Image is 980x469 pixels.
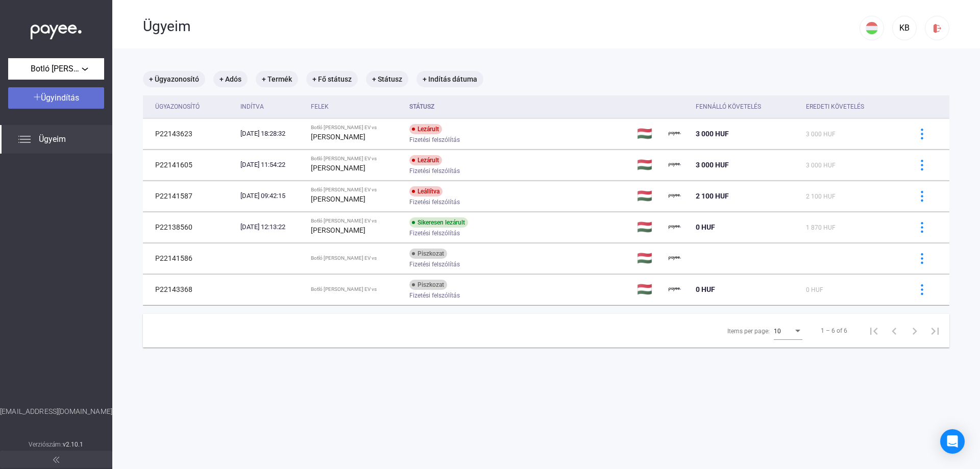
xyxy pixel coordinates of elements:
[143,18,860,35] div: Ügyeim
[884,320,904,341] button: Previous page
[669,221,681,233] img: payee-logo
[911,154,933,176] button: more-blue
[669,128,681,140] img: payee-logo
[866,22,878,34] img: HU
[143,181,236,211] td: P22141587
[806,101,864,113] div: Eredeti követelés
[416,71,483,87] mat-chip: + Indítás dátuma
[311,195,365,203] strong: [PERSON_NAME]
[917,191,927,202] img: more-blue
[143,118,236,149] td: P22143623
[405,95,633,118] th: Státusz
[633,243,664,274] td: 🇭🇺
[669,252,681,264] img: payee-logo
[311,101,401,113] div: Felek
[311,133,365,141] strong: [PERSON_NAME]
[911,185,933,207] button: more-blue
[917,253,927,264] img: more-blue
[143,150,236,180] td: P22141605
[31,63,82,75] span: Botló [PERSON_NAME] EV
[860,16,884,40] button: HU
[409,186,443,196] div: Leállítva
[240,222,303,232] div: [DATE] 12:13:22
[633,181,664,211] td: 🇭🇺
[409,280,447,290] div: Piszkozat
[311,156,401,162] div: Botló [PERSON_NAME] EV vs
[696,101,798,113] div: Fennálló követelés
[240,129,303,139] div: [DATE] 18:28:32
[633,212,664,242] td: 🇭🇺
[18,133,31,145] img: list.svg
[917,284,927,295] img: more-blue
[911,216,933,238] button: more-blue
[696,223,715,231] span: 0 HUF
[143,243,236,274] td: P22141586
[311,286,401,292] div: Botló [PERSON_NAME] EV vs
[155,101,232,113] div: Ügyazonosító
[143,274,236,305] td: P22143368
[143,71,205,87] mat-chip: + Ügyazonosító
[669,190,681,202] img: payee-logo
[213,71,248,87] mat-chip: + Adós
[409,249,447,259] div: Piszkozat
[806,224,836,231] span: 1 870 HUF
[917,160,927,170] img: more-blue
[806,131,836,138] span: 3 000 HUF
[409,155,442,165] div: Lezárult
[240,160,303,170] div: [DATE] 11:54:22
[143,212,236,242] td: P22138560
[63,441,84,448] strong: v2.10.1
[409,134,460,146] span: Fizetési felszólítás
[806,193,836,200] span: 2 100 HUF
[925,320,945,341] button: Last page
[917,129,927,139] img: more-blue
[633,118,664,149] td: 🇭🇺
[696,285,715,293] span: 0 HUF
[311,164,365,172] strong: [PERSON_NAME]
[806,162,836,169] span: 3 000 HUF
[409,289,460,302] span: Fizetési felszólítás
[727,325,770,337] div: Items per page:
[311,226,365,234] strong: [PERSON_NAME]
[311,255,401,261] div: Botló [PERSON_NAME] EV vs
[311,125,401,131] div: Botló [PERSON_NAME] EV vs
[633,150,664,180] td: 🇭🇺
[240,101,303,113] div: Indítva
[896,22,913,34] div: KB
[892,16,917,40] button: KB
[669,159,681,171] img: payee-logo
[696,161,729,169] span: 3 000 HUF
[409,196,460,208] span: Fizetési felszólítás
[669,283,681,295] img: payee-logo
[409,227,460,239] span: Fizetési felszólítás
[311,218,401,224] div: Botló [PERSON_NAME] EV vs
[409,124,442,134] div: Lezárult
[821,325,847,337] div: 1 – 6 of 6
[240,191,303,201] div: [DATE] 09:42:15
[256,71,298,87] mat-chip: + Termék
[633,274,664,305] td: 🇭🇺
[240,101,264,113] div: Indítva
[917,222,927,233] img: more-blue
[940,429,965,454] div: Open Intercom Messenger
[366,71,408,87] mat-chip: + Státusz
[806,101,898,113] div: Eredeti követelés
[774,325,802,337] mat-select: Items per page:
[8,58,104,80] button: Botló [PERSON_NAME] EV
[696,130,729,138] span: 3 000 HUF
[34,93,41,101] img: plus-white.svg
[696,192,729,200] span: 2 100 HUF
[311,187,401,193] div: Botló [PERSON_NAME] EV vs
[409,217,468,228] div: Sikeresen lezárult
[911,123,933,144] button: more-blue
[39,133,66,145] span: Ügyeim
[904,320,925,341] button: Next page
[31,19,82,40] img: white-payee-white-dot.svg
[925,16,949,40] button: logout-red
[774,328,781,335] span: 10
[409,165,460,177] span: Fizetési felszólítás
[806,286,823,293] span: 0 HUF
[696,101,761,113] div: Fennálló követelés
[8,87,104,109] button: Ügyindítás
[932,23,943,34] img: logout-red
